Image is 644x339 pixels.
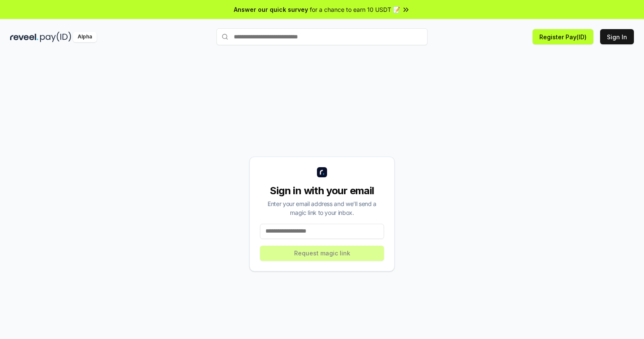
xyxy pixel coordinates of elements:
span: Answer our quick survey [234,5,308,14]
img: logo_small [317,167,327,177]
button: Sign In [600,29,634,44]
img: reveel_dark [10,32,38,42]
div: Sign in with your email [260,184,384,198]
img: pay_id [40,32,71,42]
div: Enter your email address and we’ll send a magic link to your inbox. [260,199,384,217]
div: Alpha [73,32,97,42]
button: Register Pay(ID) [533,29,593,44]
span: for a chance to earn 10 USDT 📝 [310,5,400,14]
